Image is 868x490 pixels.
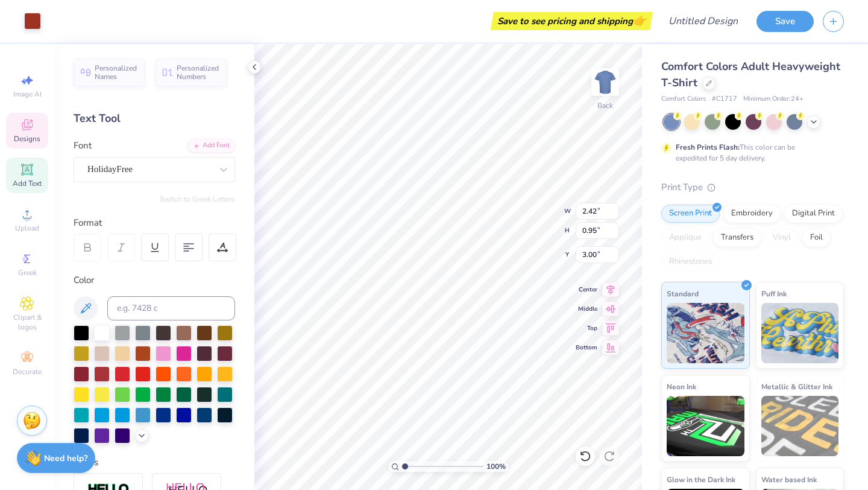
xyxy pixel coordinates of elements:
[576,305,597,313] span: Middle
[576,285,597,294] span: Center
[74,216,236,230] div: Format
[661,253,720,271] div: Rhinestones
[765,229,799,247] div: Vinyl
[667,287,699,300] span: Standard
[713,229,761,247] div: Transfers
[95,64,137,81] span: Personalized Names
[14,134,40,144] span: Designs
[761,303,839,363] img: Puff Ink
[667,380,696,393] span: Neon Ink
[784,205,843,223] div: Digital Print
[661,229,709,247] div: Applique
[761,473,817,486] span: Water based Ink
[74,139,92,153] label: Font
[712,94,737,104] span: # C1717
[743,94,804,104] span: Minimum Order: 24 +
[494,12,650,30] div: Save to see pricing and shipping
[659,9,747,33] input: Untitled Design
[761,380,832,393] span: Metallic & Glitter Ink
[74,110,235,127] div: Text Tool
[676,142,740,152] strong: Fresh Prints Flash:
[756,11,814,32] button: Save
[486,461,506,472] span: 100 %
[187,139,235,153] div: Add Font
[676,142,824,164] div: This color can be expedited for 5 day delivery.
[667,396,744,456] img: Neon Ink
[597,100,613,111] div: Back
[576,324,597,332] span: Top
[13,179,42,188] span: Add Text
[13,89,42,99] span: Image AI
[761,396,839,456] img: Metallic & Glitter Ink
[74,273,235,287] div: Color
[13,367,42,377] span: Decorate
[18,268,37,278] span: Greek
[661,94,706,104] span: Comfort Colors
[6,313,48,332] span: Clipart & logos
[576,343,597,352] span: Bottom
[661,205,720,223] div: Screen Print
[661,59,840,90] span: Comfort Colors Adult Heavyweight T-Shirt
[15,223,39,233] span: Upload
[633,13,646,28] span: 👉
[177,64,219,81] span: Personalized Numbers
[160,194,235,204] button: Switch to Greek Letters
[44,453,87,464] strong: Need help?
[74,456,235,469] div: Styles
[761,287,787,300] span: Puff Ink
[107,296,235,320] input: e.g. 7428 c
[723,205,781,223] div: Embroidery
[802,229,831,247] div: Foil
[593,70,617,94] img: Back
[661,180,844,194] div: Print Type
[667,303,744,363] img: Standard
[667,473,735,486] span: Glow in the Dark Ink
